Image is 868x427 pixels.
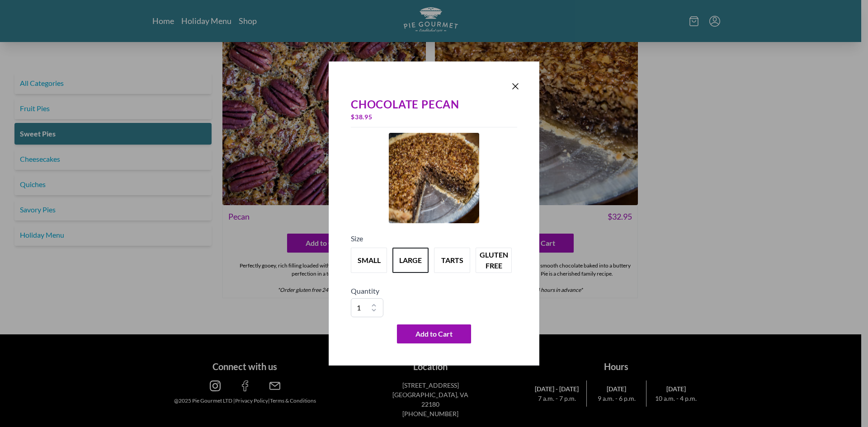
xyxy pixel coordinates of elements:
[351,248,387,273] button: Variant Swatch
[351,98,517,111] div: Chocolate Pecan
[351,286,517,296] h5: Quantity
[476,248,512,273] button: Variant Swatch
[392,248,429,273] button: Variant Swatch
[389,133,479,223] img: Product Image
[351,233,517,244] h5: Size
[351,111,517,123] div: $ 38.95
[510,81,521,92] button: Close panel
[389,133,479,226] a: Product Image
[397,324,471,343] button: Add to Cart
[434,248,470,273] button: Variant Swatch
[415,328,453,339] span: Add to Cart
